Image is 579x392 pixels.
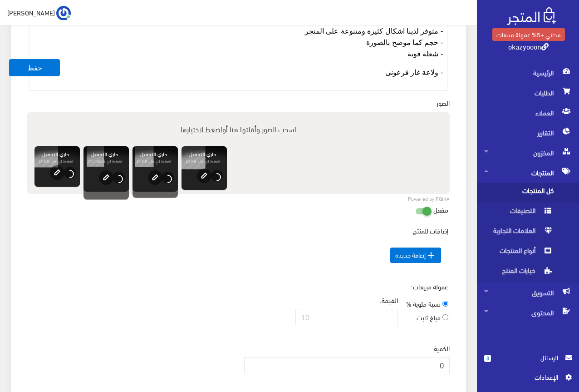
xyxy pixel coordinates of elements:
[407,50,443,58] span: - شعلة قوية
[484,223,553,243] span: العلامات التجارية
[437,98,450,108] label: الصور
[492,28,565,41] a: مجاني +5% عمولة مبيعات
[433,201,448,218] label: مفعل
[477,243,579,263] a: أنواع المنتجات
[508,40,549,53] a: okazyooon
[380,295,398,305] label: القيمة:
[484,352,572,372] a: 3 الرسائل
[491,372,558,382] span: اﻹعدادات
[477,223,579,243] a: العلامات التجارية
[477,263,579,283] a: خيارات المنتج
[484,203,553,223] span: التصنيفات
[7,7,55,18] span: [PERSON_NAME]
[484,83,572,103] span: الطلبات
[477,203,579,223] a: التصنيفات
[11,330,45,364] iframe: Drift Widget Chat Controller
[484,263,553,283] span: خيارات المنتج
[484,123,572,143] span: التقارير
[442,301,448,307] input: نسبة مئوية %
[408,197,450,201] a: Powered by PQINA
[484,355,491,362] span: 3
[442,314,448,320] input: مبلغ ثابت
[484,243,553,263] span: أنواع المنتجات
[484,163,572,183] span: المنتجات
[417,311,441,323] span: مبلغ ثابت
[477,303,579,323] a: المحتوى
[29,226,448,274] div: إضافات للمنتج
[477,63,579,83] a: الرئيسية
[484,372,572,387] a: اﻹعدادات
[477,123,579,143] a: التقارير
[434,343,450,353] label: الكمية
[426,250,437,261] i: 
[9,59,60,76] button: حفظ
[477,163,579,183] a: المنتجات
[484,183,553,203] span: كل المنتجات
[390,248,441,263] span: إضافة جديدة
[477,143,579,163] a: المخزون
[484,143,572,163] span: المخزون
[484,103,572,123] span: العملاء
[484,63,572,83] span: الرئيسية
[477,103,579,123] a: العملاء
[484,283,572,303] span: التسويق
[477,83,579,103] a: الطلبات
[177,120,300,138] label: اسحب الصور وأفلتها هنا أو
[56,6,71,20] img: ...
[7,5,71,20] a: ... [PERSON_NAME]
[305,27,443,35] span: - متوفر لدينا اشكال كثيرة ومتنوعة على المتجر
[385,69,443,76] span: - ولاعة غاز فرعونى
[484,303,572,323] span: المحتوى
[477,183,579,203] a: كل المنتجات
[507,7,556,25] img: .
[411,282,448,292] label: عمولة مبيعات:
[181,122,222,135] span: اضغط لاختيارها
[498,352,558,362] span: الرسائل
[406,297,441,310] span: نسبة مئوية %
[366,39,443,46] span: - حجم كما موضح بالصورة
[295,309,398,326] input: 10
